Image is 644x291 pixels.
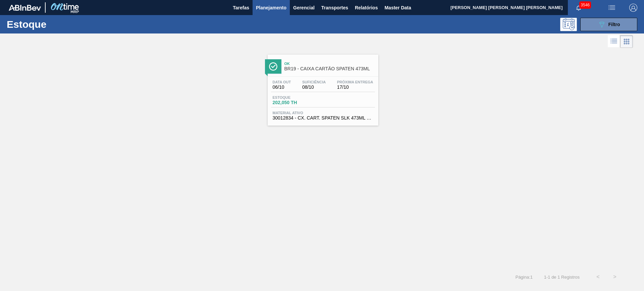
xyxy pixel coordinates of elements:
[568,3,589,12] button: Notificações
[337,85,373,90] span: 17/10
[560,18,577,31] div: Pogramando: nenhum usuário selecionado
[384,4,411,12] span: Master Data
[273,111,373,115] span: Material ativo
[273,100,320,105] span: 202,050 TH
[273,85,291,90] span: 06/10
[543,275,580,280] span: 1 - 1 de 1 Registros
[269,62,277,71] img: Ícone
[256,4,286,12] span: Planejamento
[606,269,623,285] button: >
[590,269,606,285] button: <
[321,4,348,12] span: Transportes
[608,4,616,12] img: userActions
[233,4,249,12] span: Tarefas
[273,80,291,84] span: Data out
[302,85,326,90] span: 08/10
[273,95,320,99] span: Estoque
[337,80,373,84] span: Próxima Entrega
[263,50,382,126] a: ÍconeOkBR19 - CAIXA CARTÃO SPATEN 473MLData out06/10Suficiência08/10Próxima Entrega17/10Estoque20...
[355,4,378,12] span: Relatórios
[273,116,373,121] span: 30012834 - CX. CART. SPATEN SLK 473ML C12 429
[620,35,633,48] div: Visão em Cards
[284,62,375,66] span: Ok
[7,20,107,28] h1: Estoque
[580,18,637,31] button: Filtro
[284,66,375,71] span: BR19 - CAIXA CARTÃO SPATEN 473ML
[608,22,620,27] span: Filtro
[516,275,533,280] span: Página : 1
[608,35,620,48] div: Visão em Lista
[293,4,315,12] span: Gerencial
[579,1,591,9] span: 3546
[302,80,326,84] span: Suficiência
[629,4,637,12] img: Logout
[9,5,41,11] img: TNhmsLtSVTkK8tSr43FrP2fwEKptu5GPRR3wAAAABJRU5ErkJggg==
